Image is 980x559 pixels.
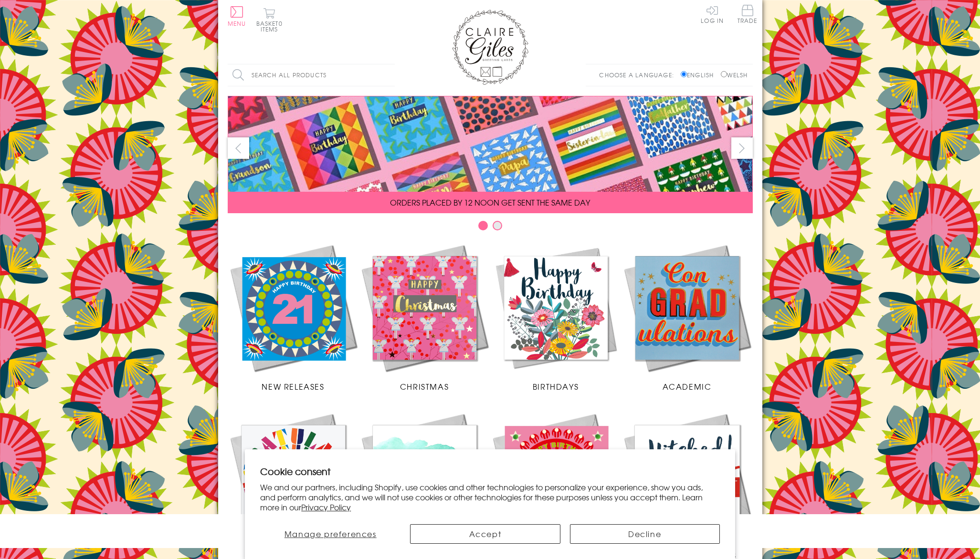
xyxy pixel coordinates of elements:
[228,242,359,392] a: New Releases
[260,482,720,512] p: We and our partners, including Shopify, use cookies and other technologies to personalize your ex...
[228,220,753,235] div: Carousel Pagination
[359,242,490,392] a: Christmas
[599,71,679,79] p: Choose a language:
[410,524,560,544] button: Accept
[400,381,449,392] span: Christmas
[301,501,351,513] a: Privacy Policy
[493,221,502,230] button: Carousel Page 2
[228,19,246,28] span: Menu
[701,5,724,23] a: Log In
[738,5,758,25] a: Trade
[261,19,283,33] span: 0 items
[570,524,720,544] button: Decline
[228,6,246,26] button: Menu
[721,71,748,79] label: Welsh
[681,71,718,79] label: English
[256,8,283,32] button: Basket0 items
[681,71,687,77] input: English
[285,528,377,539] span: Manage preferences
[260,465,720,478] h2: Cookie consent
[721,71,727,77] input: Welsh
[260,524,400,544] button: Manage preferences
[390,197,590,208] span: ORDERS PLACED BY 12 NOON GET SENT THE SAME DAY
[452,10,528,85] img: Claire Giles Greetings Cards
[478,221,488,230] button: Carousel Page 1 (Current Slide)
[731,137,753,159] button: next
[228,137,249,159] button: prev
[738,5,758,23] span: Trade
[385,64,395,86] input: Search
[533,381,579,392] span: Birthdays
[622,242,753,392] a: Academic
[228,64,395,86] input: Search all products
[663,381,712,392] span: Academic
[490,242,622,392] a: Birthdays
[262,381,324,392] span: New Releases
